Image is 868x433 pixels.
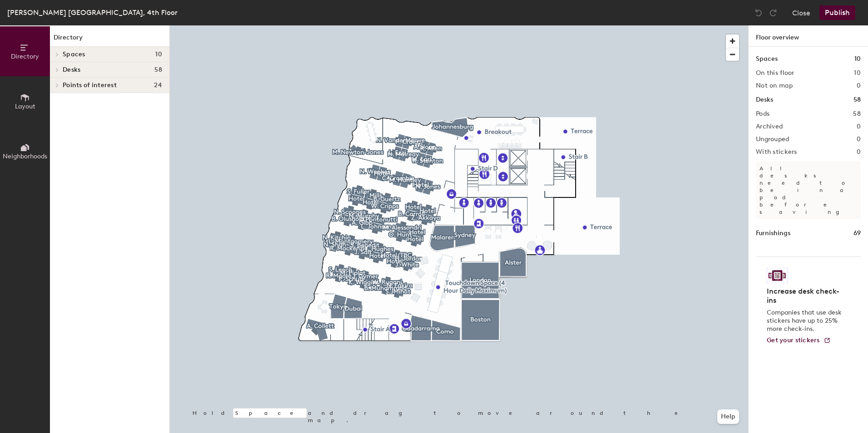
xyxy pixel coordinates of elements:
[857,136,861,143] h2: 0
[854,54,861,64] h1: 10
[3,153,47,160] span: Neighborhoods
[756,54,778,64] h1: Spaces
[717,409,739,424] button: Help
[756,95,773,105] h1: Desks
[154,66,162,74] span: 58
[853,110,861,118] h2: 58
[11,53,39,60] span: Directory
[756,82,793,89] h2: Not on map
[50,33,169,47] h1: Directory
[767,337,831,344] a: Get your stickers
[767,268,788,283] img: Sticker logo
[756,123,783,130] h2: Archived
[767,287,844,305] h4: Increase desk check-ins
[853,228,861,238] h1: 69
[767,309,844,333] p: Companies that use desk stickers have up to 25% more check-ins.
[155,51,162,58] span: 10
[63,51,85,58] span: Spaces
[756,69,794,77] h2: On this floor
[7,7,178,18] div: [PERSON_NAME] [GEOGRAPHIC_DATA], 4th Floor
[769,8,778,17] img: Redo
[63,82,117,89] span: Points of interest
[754,8,763,17] img: Undo
[63,66,80,74] span: Desks
[154,82,162,89] span: 24
[854,69,861,77] h2: 10
[857,82,861,89] h2: 0
[756,228,790,238] h1: Furnishings
[756,161,861,219] p: All desks need to be in a pod before saving
[857,148,861,156] h2: 0
[792,5,810,20] button: Close
[767,336,820,344] span: Get your stickers
[756,136,789,143] h2: Ungrouped
[749,25,868,47] h1: Floor overview
[15,103,35,110] span: Layout
[756,110,769,118] h2: Pods
[756,148,797,156] h2: With stickers
[857,123,861,130] h2: 0
[819,5,855,20] button: Publish
[853,95,861,105] h1: 58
